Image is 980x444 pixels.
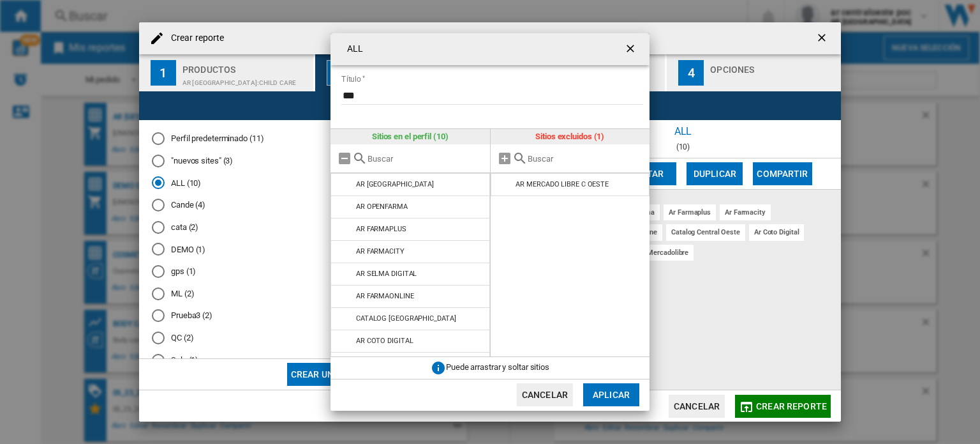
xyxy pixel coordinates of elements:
[356,225,406,233] div: AR FARMAPLUS
[356,180,434,188] div: AR [GEOGRAPHIC_DATA]
[619,36,644,62] button: getI18NText('BUTTONS.CLOSE_DIALOG')
[356,203,408,211] div: AR OPENFARMA
[583,383,639,406] button: Aplicar
[528,154,644,164] input: Buscar
[356,247,405,256] div: AR FARMACITY
[446,362,549,372] span: Puede arrastrar y soltar sitios
[624,42,639,57] ng-md-icon: getI18NText('BUTTONS.CLOSE_DIALOG')
[356,292,414,300] div: AR FARMAONLINE
[367,154,484,164] input: Buscar
[517,383,573,406] button: Cancelar
[356,270,417,278] div: AR SELMA DIGITAL
[491,129,650,144] div: Sitios excluidos (1)
[341,43,363,56] h4: ALL
[356,337,413,345] div: AR COTO DIGITAL
[337,151,352,166] md-icon: Quitar todo
[497,151,512,166] md-icon: Añadir todos
[356,314,456,323] div: CATALOG [GEOGRAPHIC_DATA]
[516,180,609,188] div: AR MERCADO LIBRE C OESTE
[330,129,490,144] div: Sitios en el perfil (10)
